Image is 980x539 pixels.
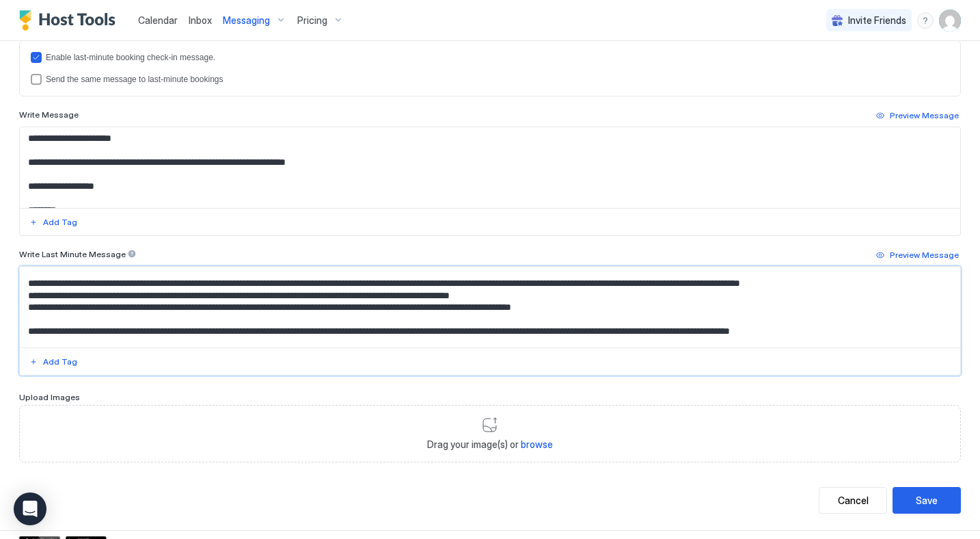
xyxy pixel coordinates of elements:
[427,438,553,451] span: Drag your image(s) or
[20,127,960,208] textarea: Input Field
[189,14,212,26] span: Inbox
[223,14,270,27] span: Messaging
[138,14,178,26] span: Calendar
[46,53,215,62] div: Enable last-minute booking check-in message.
[27,354,79,370] button: Add Tag
[874,107,961,124] button: Preview Message
[43,356,77,368] div: Add Tag
[27,214,79,231] button: Add Tag
[20,267,960,347] textarea: Input Field
[14,492,46,525] div: Open Intercom Messenger
[890,249,959,261] div: Preview Message
[917,12,934,29] div: menu
[31,52,949,63] div: lastMinuteMessageEnabled
[19,109,79,120] span: Write Message
[31,74,949,85] div: lastMinuteMessageIsTheSame
[43,216,77,228] div: Add Tag
[874,247,961,263] button: Preview Message
[19,249,126,259] span: Write Last Minute Message
[297,14,327,27] span: Pricing
[939,10,961,31] div: User profile
[838,493,869,508] div: Cancel
[819,487,887,514] button: Cancel
[19,392,80,402] span: Upload Images
[46,75,223,84] div: Send the same message to last-minute bookings
[138,13,178,27] a: Calendar
[890,109,959,122] div: Preview Message
[19,10,122,31] a: Host Tools Logo
[916,493,938,508] div: Save
[521,438,553,450] span: browse
[893,487,961,514] button: Save
[189,13,212,27] a: Inbox
[848,14,906,27] span: Invite Friends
